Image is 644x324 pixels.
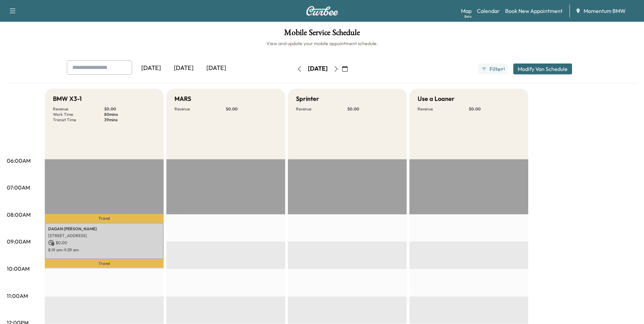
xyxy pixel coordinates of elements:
h1: Mobile Service Schedule [7,29,637,40]
p: 8:19 am - 9:39 am [48,247,160,253]
p: Revenue [418,106,469,112]
div: [DATE] [308,65,328,73]
a: Calendar [477,7,500,15]
p: $ 0.00 [48,240,160,246]
span: Filter [490,65,502,73]
p: 07:00AM [7,183,30,192]
p: Travel [45,214,164,223]
p: $ 0.00 [347,106,399,112]
div: [DATE] [200,60,233,76]
p: 08:00AM [7,211,31,219]
p: Travel [45,259,164,268]
p: 09:00AM [7,237,31,246]
p: Revenue [174,106,226,112]
p: 39 mins [104,117,155,123]
h5: Use a Loaner [418,94,455,104]
span: ● [502,67,503,71]
p: 11:00AM [7,292,28,300]
div: [DATE] [135,60,167,76]
p: $ 0.00 [226,106,277,112]
img: Curbee Logo [306,6,338,16]
p: Revenue [296,106,347,112]
h5: Sprinter [296,94,319,104]
a: Book New Appointment [505,7,563,15]
button: Modify Van Schedule [513,64,572,74]
div: [DATE] [167,60,200,76]
h5: BMW X3-1 [53,94,82,104]
p: 80 mins [104,112,155,117]
div: Beta [464,14,472,19]
p: DAGAN [PERSON_NAME] [48,226,160,232]
p: 10:00AM [7,265,30,273]
a: MapBeta [461,7,472,15]
p: Work Time [53,112,104,117]
p: 06:00AM [7,157,31,165]
h6: View and update your mobile appointment schedule. [7,40,637,47]
p: [STREET_ADDRESS] [48,233,160,238]
span: 1 [503,66,505,72]
p: Transit Time [53,117,104,123]
h5: MARS [174,94,191,104]
p: $ 0.00 [469,106,520,112]
span: Momentum BMW [584,7,626,15]
p: Revenue [53,106,104,112]
p: $ 0.00 [104,106,155,112]
button: Filter●1 [478,64,508,74]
